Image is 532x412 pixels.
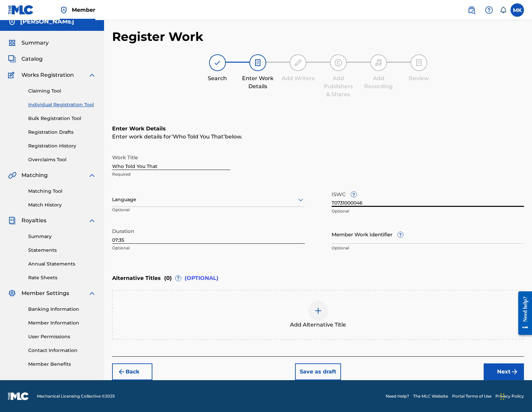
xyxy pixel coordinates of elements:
[314,307,322,315] img: add
[28,87,96,95] a: Claiming Tool
[484,363,524,380] button: Next
[88,171,96,179] img: expand
[213,59,222,67] img: step indicator icon for Search
[468,6,476,14] img: search
[112,125,524,133] h6: Enter Work Details
[21,217,46,225] span: Royalties
[225,133,242,140] span: below.
[8,55,16,63] img: Catalog
[112,363,152,380] button: Back
[375,59,383,67] img: step indicator icon for Add Recording
[28,233,96,240] a: Summary
[8,39,49,47] a: SummarySummary
[332,208,524,214] p: Optional
[172,133,225,140] span: Who Told You That
[60,6,68,14] img: Top Rightsholder
[201,74,234,82] div: Search
[495,393,524,399] a: Privacy Policy
[21,289,69,297] span: Member Settings
[500,387,504,407] div: Drag
[500,7,506,13] div: Notifications
[241,74,275,91] div: Enter Work Details
[295,363,341,380] button: Save as draft
[413,393,448,399] a: The MLC Website
[28,156,96,163] a: Overclaims Tool
[281,74,315,82] div: Add Writers
[8,217,16,225] img: Royalties
[402,74,436,82] div: Review
[21,71,74,79] span: Works Registration
[28,361,96,368] a: Member Benefits
[386,393,409,399] a: Need Help?
[498,380,532,412] iframe: Chat Widget
[185,274,219,282] span: (OPTIONAL)
[398,232,403,237] span: ?
[465,3,478,17] a: Public Search
[28,347,96,354] a: Contact Information
[362,74,395,91] div: Add Recording
[415,59,423,67] img: step indicator icon for Review
[334,59,342,67] img: step indicator icon for Add Publishers & Shares
[28,201,96,209] a: Match History
[88,217,96,225] img: expand
[28,306,96,313] a: Banking Information
[117,368,126,376] img: 7ee5dd4eb1f8a8e3ef2f.svg
[8,171,16,179] img: Matching
[20,18,74,25] h5: MICHAEL KENNEDY
[8,5,34,15] img: MLC Logo
[332,245,524,251] p: Optional
[28,319,96,327] a: Member Information
[351,192,356,197] span: ?
[8,18,16,26] img: Accounts
[511,368,519,376] img: f7272a7cc735f4ea7f67.svg
[28,101,96,108] a: Individual Registration Tool
[322,74,355,99] div: Add Publishers & Shares
[176,276,181,281] span: ?
[28,188,96,195] a: Matching Tool
[21,55,43,63] span: Catalog
[164,274,172,282] span: ( 0 )
[485,6,493,14] img: help
[72,6,95,14] span: Member
[28,129,96,136] a: Registration Drafts
[482,3,496,17] div: Help
[8,289,16,297] img: Member Settings
[37,393,115,399] span: Mechanical Licensing Collective © 2025
[112,207,172,218] p: Optional
[8,71,17,79] img: Works Registration
[8,39,16,47] img: Summary
[8,55,43,63] a: CatalogCatalog
[28,333,96,340] a: User Permissions
[8,392,29,400] img: logo
[112,133,172,140] span: Enter work details for
[112,274,161,282] span: Alternative Titles
[112,171,230,177] p: Required
[28,142,96,150] a: Registration History
[21,171,48,179] span: Matching
[173,133,224,140] span: Who Told You That
[254,59,262,67] img: step indicator icon for Enter Work Details
[28,274,96,281] a: Rate Sheets
[21,39,49,47] span: Summary
[513,286,532,340] iframe: Resource Center
[452,393,491,399] a: Portal Terms of Use
[88,71,96,79] img: expand
[294,59,302,67] img: step indicator icon for Add Writers
[28,260,96,268] a: Annual Statements
[28,115,96,122] a: Bulk Registration Tool
[290,321,346,329] span: Add Alternative Title
[88,289,96,297] img: expand
[511,3,524,17] div: User Menu
[28,247,96,254] a: Statements
[112,245,305,251] p: Optional
[112,29,203,44] h2: Register Work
